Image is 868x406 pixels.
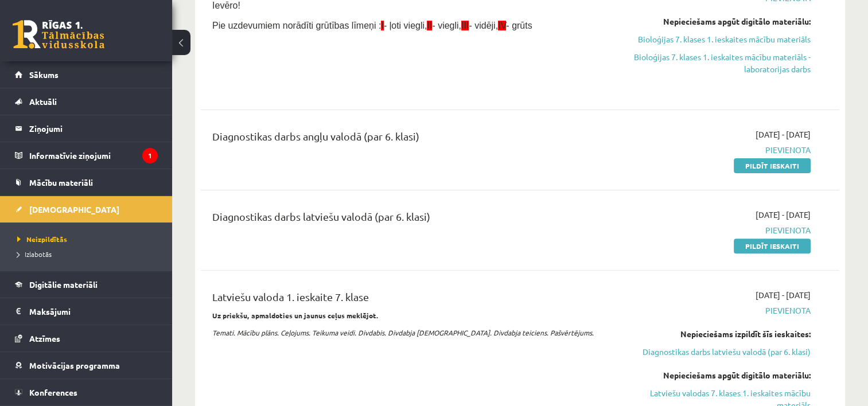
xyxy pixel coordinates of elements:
[622,369,811,381] div: Nepieciešams apgūt digitālo materiālu:
[622,346,811,358] a: Diagnostikas darbs latviešu valodā (par 6. klasi)
[29,279,98,290] span: Digitālie materiāli
[622,328,811,340] div: Nepieciešams izpildīt šīs ieskaites:
[17,249,52,259] span: Izlabotās
[381,21,383,30] span: I
[212,209,605,230] div: Diagnostikas darbs latviešu valodā (par 6. klasi)
[29,96,57,107] span: Aktuāli
[622,51,811,75] a: Bioloģijas 7. klases 1. ieskaites mācību materiāls - laboratorijas darbs
[461,21,469,30] span: III
[15,325,158,352] a: Atzīmes
[622,224,811,236] span: Pievienota
[427,21,432,30] span: II
[13,20,104,49] a: Rīgas 1. Tālmācības vidusskola
[734,239,811,253] a: Pildīt ieskaiti
[15,379,158,405] a: Konferences
[17,235,67,244] span: Neizpildītās
[212,1,240,10] span: Ievēro!
[15,88,158,115] a: Aktuāli
[17,234,161,244] a: Neizpildītās
[15,352,158,378] a: Motivācijas programma
[622,304,811,317] span: Pievienota
[622,15,811,28] div: Nepieciešams apgūt digitālo materiālu:
[29,298,158,325] legend: Maksājumi
[17,249,161,259] a: Izlabotās
[29,69,59,80] span: Sākums
[756,128,811,140] span: [DATE] - [DATE]
[212,128,605,150] div: Diagnostikas darbs angļu valodā (par 6. klasi)
[734,158,811,173] a: Pildīt ieskaiti
[29,333,60,343] span: Atzīmes
[622,144,811,156] span: Pievienota
[29,387,77,397] span: Konferences
[212,289,605,310] div: Latviešu valoda 1. ieskaite 7. klase
[15,142,158,169] a: Informatīvie ziņojumi1
[15,196,158,222] a: [DEMOGRAPHIC_DATA]
[29,360,120,370] span: Motivācijas programma
[29,204,119,214] span: [DEMOGRAPHIC_DATA]
[756,209,811,221] span: [DATE] - [DATE]
[15,298,158,325] a: Maksājumi
[498,21,506,30] span: IV
[15,61,158,88] a: Sākums
[29,115,158,142] legend: Ziņojumi
[212,21,532,30] span: Pie uzdevumiem norādīti grūtības līmeņi : - ļoti viegli, - viegli, - vidēji, - grūts
[29,142,158,169] legend: Informatīvie ziņojumi
[15,271,158,298] a: Digitālie materiāli
[15,115,158,142] a: Ziņojumi
[142,148,158,163] i: 1
[29,177,93,188] span: Mācību materiāli
[212,311,379,320] strong: Uz priekšu, apmaldoties un jaunus ceļus meklējot.
[622,33,811,45] a: Bioloģijas 7. klases 1. ieskaites mācību materiāls
[15,169,158,196] a: Mācību materiāli
[212,328,594,337] em: Temati. Mācību plāns. Ceļojums. Teikuma veidi. Divdabis. Divdabja [DEMOGRAPHIC_DATA]. Divdabja te...
[756,289,811,301] span: [DATE] - [DATE]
